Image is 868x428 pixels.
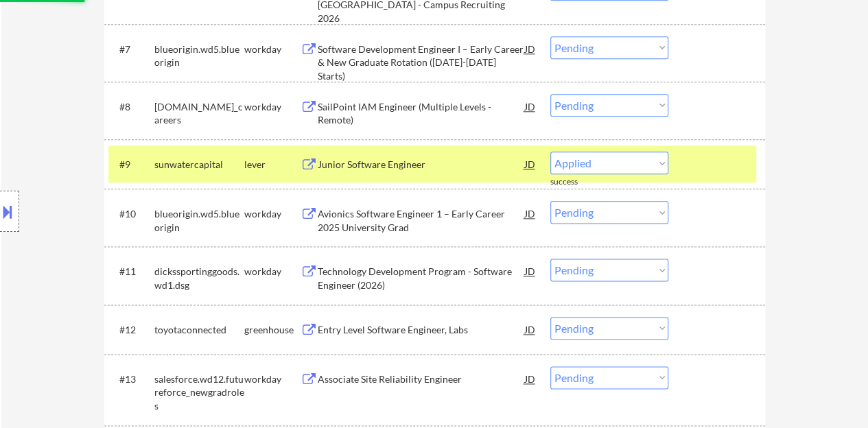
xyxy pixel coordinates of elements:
div: JD [524,259,537,283]
div: JD [524,152,537,176]
div: JD [524,317,537,342]
div: workday [244,265,301,278]
div: workday [244,43,301,56]
div: blueorigin.wd5.blueorigin [154,43,244,69]
div: JD [524,36,537,61]
div: Junior Software Engineer [318,158,525,171]
div: Avionics Software Engineer 1 – Early Career 2025 University Grad [318,207,525,234]
div: Associate Site Reliability Engineer [318,372,525,386]
div: success [550,176,605,188]
div: salesforce.wd12.futureforce_newgradroles [154,372,244,413]
div: Software Development Engineer I – Early Career & New Graduate Rotation ([DATE]-[DATE] Starts) [318,43,525,83]
div: JD [524,201,537,226]
div: lever [244,158,301,171]
div: #7 [119,43,143,56]
div: JD [524,366,537,391]
div: Technology Development Program - Software Engineer (2026) [318,265,525,292]
div: workday [244,207,301,221]
div: #13 [119,372,143,386]
div: greenhouse [244,323,301,337]
div: SailPoint IAM Engineer (Multiple Levels - Remote) [318,100,525,127]
div: Entry Level Software Engineer, Labs [318,323,525,337]
div: workday [244,372,301,386]
div: workday [244,100,301,114]
div: JD [524,94,537,119]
